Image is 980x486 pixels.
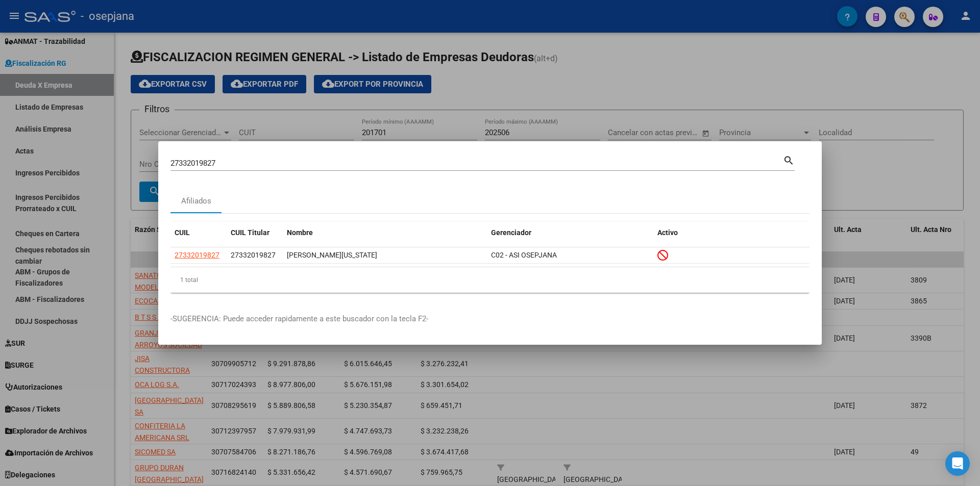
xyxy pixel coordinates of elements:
[653,222,810,244] datatable-header-cell: Activo
[287,249,483,261] div: [PERSON_NAME][US_STATE] 
[231,228,269,237] span: CUIL Titular
[170,313,810,325] p: -SUGERENCIA: Puede acceder rapidamente a este buscador con la tecla F2-
[170,222,227,244] datatable-header-cell: CUIL
[181,195,211,207] div: Afiliados
[783,154,795,166] mat-icon: search
[231,251,276,259] span: 27332019827
[227,222,283,244] datatable-header-cell: CUIL Titular
[175,251,219,259] span: 27332019827
[491,251,557,259] span: C02 - ASI OSEPJANA
[945,451,970,476] div: Open Intercom Messenger
[491,228,531,237] span: Gerenciador
[283,222,487,244] datatable-header-cell: Nombre
[657,228,678,237] span: Activo
[170,267,810,293] div: 1 total
[287,228,313,237] span: Nombre
[487,222,653,244] datatable-header-cell: Gerenciador
[175,228,190,237] span: CUIL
